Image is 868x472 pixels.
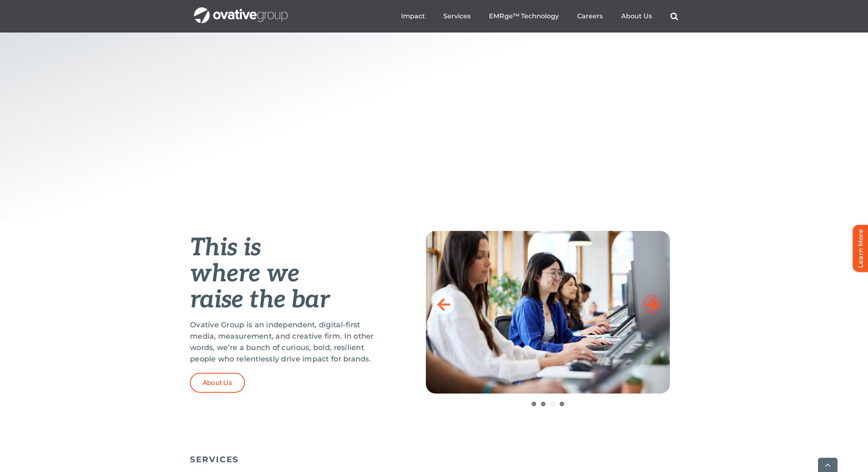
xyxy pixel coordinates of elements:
a: Search [670,12,678,20]
span: Bar Together [190,196,335,225]
a: OG_Full_horizontal_WHT [194,7,288,14]
em: where we [190,259,299,289]
a: About Us [621,12,652,20]
a: Impact [401,12,425,20]
a: 4 [560,402,564,406]
span: Let's Raise The [190,169,351,198]
nav: Menu [401,3,678,29]
p: Ovative Group is an independent, digital-first media, measurement, and creative firm. In other wo... [190,319,385,365]
a: EMRge™ Technology [489,12,559,20]
img: Home-Raise-the-Bar-3-scaled.jpg [426,231,670,394]
em: This is [190,233,261,263]
a: About Us [190,373,245,393]
a: Careers [577,12,603,20]
a: 1 [532,402,536,406]
span: About Us [203,379,232,387]
a: 2 [541,402,545,406]
a: 3 [550,402,555,406]
em: raise the bar [190,285,329,315]
h5: SERVICES [190,455,678,464]
a: Services [443,12,471,20]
